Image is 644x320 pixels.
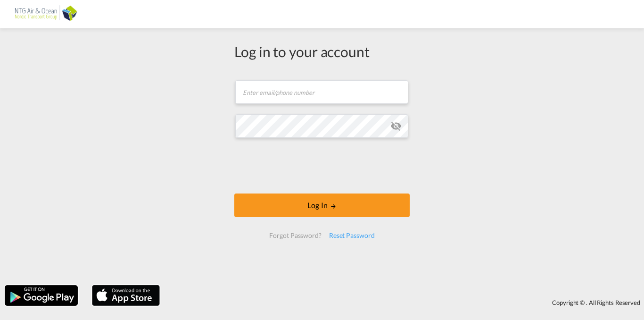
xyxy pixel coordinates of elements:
input: Enter email/phone number [235,80,408,104]
div: Log in to your account [234,42,410,61]
button: LOGIN [234,194,410,217]
div: Copyright © . All Rights Reserved [165,295,644,311]
img: af31b1c0b01f11ecbc353f8e72265e29.png [14,4,78,25]
div: Reset Password [325,227,379,244]
img: google.png [4,284,79,307]
md-icon: icon-eye-off [390,120,402,132]
iframe: reCAPTCHA [250,147,394,184]
div: Forgot Password? [265,227,325,244]
img: apple.png [91,284,161,307]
